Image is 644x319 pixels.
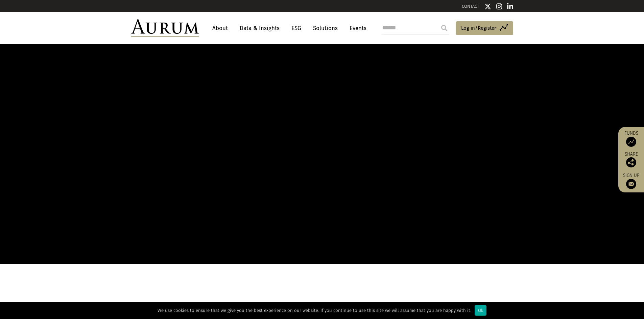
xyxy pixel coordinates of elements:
a: Solutions [310,22,341,34]
img: Sign up to our newsletter [626,179,636,189]
img: Linkedin icon [507,3,513,10]
input: Submit [437,21,451,35]
a: Events [346,22,366,34]
a: ESG [288,22,305,34]
img: Access Funds [626,137,636,147]
div: Ok [475,305,486,316]
img: Instagram icon [496,3,502,10]
a: CONTACT [462,4,479,9]
img: Twitter icon [484,3,491,10]
a: Data & Insights [236,22,283,34]
span: Log in/Register [461,24,496,32]
a: Sign up [622,172,641,189]
img: Aurum [131,19,199,37]
img: Share this post [626,157,636,167]
a: About [209,22,231,34]
a: Funds [622,130,641,147]
div: Share [622,152,641,167]
a: Log in/Register [456,21,513,35]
